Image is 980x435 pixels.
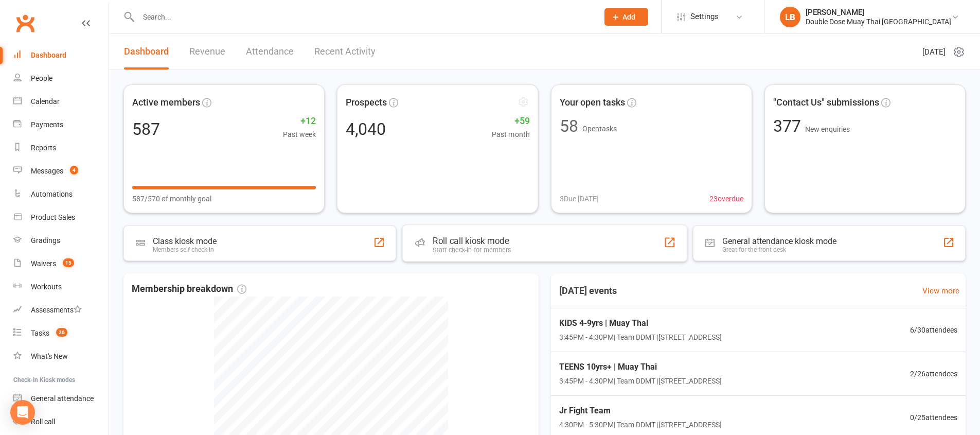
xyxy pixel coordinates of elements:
div: Open Intercom Messenger [10,400,35,425]
span: 2 / 26 attendees [910,368,957,379]
span: Jr Fight Team [559,404,722,417]
div: Double Dose Muay Thai [GEOGRAPHIC_DATA] [806,17,951,26]
a: Attendance [246,34,294,69]
span: 15 [63,258,74,267]
div: LB [780,7,800,27]
span: Your open tasks [560,95,625,110]
span: [DATE] [922,46,946,58]
a: Automations [13,183,109,206]
a: Dashboard [124,34,169,69]
div: Great for the front desk [722,246,836,253]
span: 4 [70,166,78,175]
a: Workouts [13,275,109,299]
span: Past week [283,129,316,140]
a: Recent Activity [314,34,376,69]
span: +12 [283,114,316,129]
a: Reports [13,136,109,160]
a: View more [922,285,959,297]
div: Workouts [31,283,62,291]
span: Add [622,13,635,21]
span: 3:45PM - 4:30PM | Team DDMT | [STREET_ADDRESS] [559,332,722,343]
h3: [DATE] events [551,282,625,300]
div: Payments [31,120,63,129]
span: 4:30PM - 5:30PM | Team DDMT | [STREET_ADDRESS] [559,419,722,430]
span: Prospects [346,95,387,110]
span: 3 Due [DATE] [560,193,599,204]
div: Messages [31,167,63,175]
a: Tasks 26 [13,322,109,345]
div: [PERSON_NAME] [806,8,951,17]
div: Roll call [31,417,55,426]
div: Calendar [31,97,60,106]
div: Class kiosk mode [153,236,217,246]
a: General attendance kiosk mode [13,387,109,410]
span: Membership breakdown [132,282,246,297]
span: Active members [132,95,200,110]
span: 377 [773,116,805,136]
div: Assessments [31,306,82,314]
span: 23 overdue [709,193,743,204]
div: Product Sales [31,213,75,221]
div: What's New [31,352,68,360]
div: 58 [560,118,578,134]
a: Clubworx [12,10,38,36]
a: Assessments [13,299,109,322]
a: Roll call [13,410,109,433]
div: 4,040 [346,120,386,137]
span: 6 / 30 attendees [910,324,957,336]
div: Waivers [31,259,56,268]
span: "Contact Us" submissions [773,95,879,110]
div: Roll call kiosk mode [433,236,511,246]
div: 587 [132,121,160,137]
div: General attendance [31,394,94,403]
a: Dashboard [13,44,109,67]
span: 0 / 25 attendees [910,412,957,423]
a: Messages 4 [13,160,109,183]
span: Open tasks [582,125,617,133]
span: TEENS 10yrs+ | Muay Thai [559,360,722,374]
input: Search... [135,10,591,24]
a: Product Sales [13,206,109,229]
div: Reports [31,144,56,152]
a: People [13,67,109,90]
span: 587/570 of monthly goal [132,193,211,204]
span: 26 [56,328,67,337]
div: General attendance kiosk mode [722,236,836,246]
a: Calendar [13,90,109,113]
span: Settings [690,5,719,28]
a: Gradings [13,229,109,252]
span: New enquiries [805,125,850,133]
a: Payments [13,113,109,136]
span: Past month [492,129,530,140]
div: Gradings [31,236,60,245]
div: Automations [31,190,73,198]
div: Members self check-in [153,246,217,253]
div: Dashboard [31,51,66,59]
a: Waivers 15 [13,252,109,275]
div: People [31,74,52,82]
div: Staff check-in for members [433,246,511,254]
span: KIDS 4-9yrs | Muay Thai [559,317,722,330]
span: +59 [492,114,530,129]
button: Add [604,8,648,26]
a: Revenue [189,34,225,69]
span: 3:45PM - 4:30PM | Team DDMT | [STREET_ADDRESS] [559,375,722,387]
div: Tasks [31,329,49,337]
a: What's New [13,345,109,368]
